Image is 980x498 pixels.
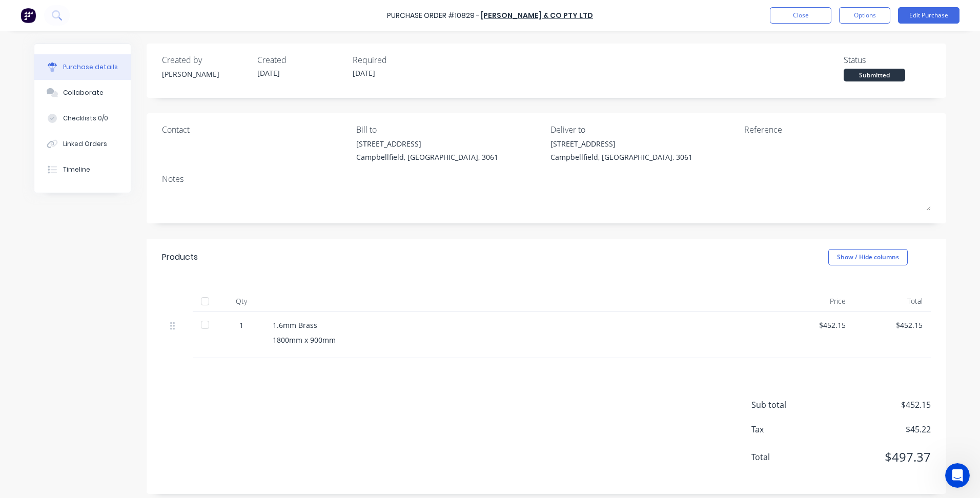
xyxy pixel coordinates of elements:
[34,106,131,131] button: Checklists 0/0
[744,123,931,136] div: Reference
[481,10,593,20] a: [PERSON_NAME] & Co Pty Ltd
[63,139,107,149] div: Linked Orders
[777,291,854,312] div: Price
[356,123,543,136] div: Bill to
[785,320,846,330] div: $452.15
[828,399,931,411] span: $452.15
[273,320,769,330] div: 1.6mm Brass
[550,138,692,149] div: [STREET_ADDRESS]
[844,69,905,81] div: Submitted
[862,320,923,330] div: $452.15
[770,7,831,24] button: Close
[34,80,131,106] button: Collaborate
[550,123,737,136] div: Deliver to
[162,54,249,66] div: Created by
[353,54,440,66] div: Required
[227,320,256,330] div: 1
[356,152,498,162] div: Campbellfield, [GEOGRAPHIC_DATA], 3061
[550,152,692,162] div: Campbellfield, [GEOGRAPHIC_DATA], 3061
[898,7,959,24] button: Edit Purchase
[945,463,970,488] iframe: Intercom live chat
[63,165,90,174] div: Timeline
[34,54,131,80] button: Purchase details
[828,448,931,466] span: $497.37
[387,10,480,21] div: Purchase Order #10829 -
[63,114,108,123] div: Checklists 0/0
[63,63,118,72] div: Purchase details
[844,54,931,66] div: Status
[356,138,498,149] div: [STREET_ADDRESS]
[63,88,104,97] div: Collaborate
[854,291,931,312] div: Total
[257,54,344,66] div: Created
[162,173,931,185] div: Notes
[162,69,249,79] div: [PERSON_NAME]
[751,399,828,411] span: Sub total
[34,157,131,182] button: Timeline
[218,291,264,312] div: Qty
[839,7,890,24] button: Options
[273,335,769,345] div: 1800mm x 900mm
[828,423,931,435] span: $45.22
[162,251,198,263] div: Products
[828,249,908,265] button: Show / Hide columns
[751,423,828,435] span: Tax
[34,131,131,157] button: Linked Orders
[21,8,36,23] img: Factory
[162,123,349,136] div: Contact
[751,451,828,463] span: Total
